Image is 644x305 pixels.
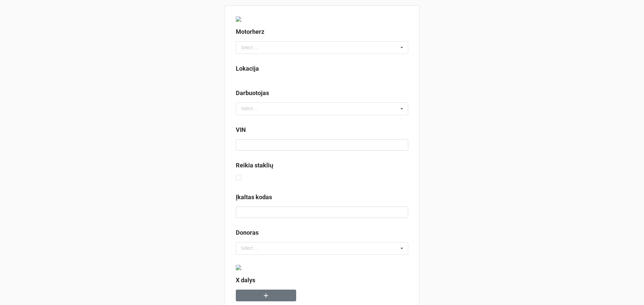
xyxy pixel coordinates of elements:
label: X dalys [236,276,255,285]
div: Select ... [239,244,268,252]
label: Darbuotojas [236,88,269,98]
div: Select ... [239,44,268,52]
label: Lokacija [236,64,259,73]
label: VIN [236,125,246,135]
div: Select ... [239,105,268,112]
img: banys.evaldas@gmail.com [236,16,241,22]
img: banys.evaldas@gmail.com [236,265,241,270]
label: Įkaltas kodas [236,193,272,202]
label: Reikia staklių [236,161,273,170]
label: Donoras [236,228,259,237]
label: Motorherz [236,27,264,36]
